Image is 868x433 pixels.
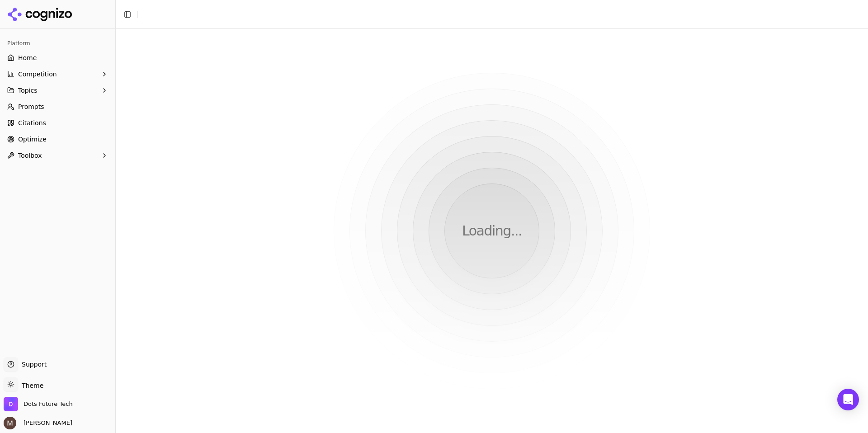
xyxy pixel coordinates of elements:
a: Citations [4,116,112,130]
span: Citations [18,118,46,127]
span: Topics [18,86,38,95]
span: Optimize [18,135,47,144]
button: Open user button [4,417,72,429]
a: Home [4,51,112,65]
span: Dots Future Tech [24,400,73,408]
span: Support [18,360,47,369]
span: [PERSON_NAME] [20,419,72,427]
img: Dots Future Tech [4,397,18,411]
span: Toolbox [18,151,42,160]
a: Optimize [4,132,112,146]
div: Platform [4,36,112,51]
div: Open Intercom Messenger [837,389,859,410]
button: Topics [4,83,112,98]
span: Prompts [18,102,44,111]
span: Home [18,53,37,62]
span: Competition [18,70,57,79]
a: Prompts [4,99,112,114]
span: Theme [18,382,43,389]
p: Loading... [462,223,522,239]
button: Toolbox [4,148,112,163]
button: Competition [4,67,112,81]
img: Martyn Strydom [4,417,16,429]
button: Open organization switcher [4,397,73,411]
